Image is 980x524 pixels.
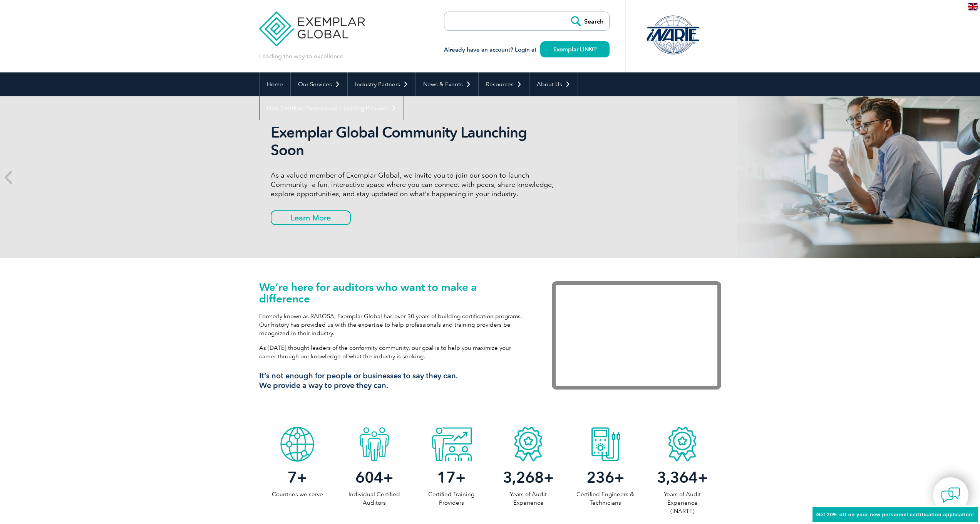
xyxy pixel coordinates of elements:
[260,72,290,96] a: Home
[479,72,529,96] a: Resources
[816,512,974,517] span: Get 20% off on your new personnel certification application!
[271,210,351,225] a: Learn More
[567,471,644,484] h2: +
[968,3,978,10] img: en
[503,468,544,487] span: 3,268
[657,468,698,487] span: 3,364
[336,471,413,484] h2: +
[552,281,721,390] iframe: Exemplar Global: Working together to make a difference
[355,468,383,487] span: 604
[540,41,610,57] a: Exemplar LINK
[413,471,490,484] h2: +
[291,72,347,96] a: Our Services
[567,12,609,30] input: Search
[348,72,415,96] a: Industry Partners
[586,468,614,487] span: 236
[437,468,456,487] span: 17
[271,124,560,159] h2: Exemplar Global Community Launching Soon
[259,344,529,361] p: As [DATE] thought leaders of the conformity community, our goal is to help you maximize your care...
[416,72,478,96] a: News & Events
[644,490,721,516] p: Years of Audit Experience (iNARTE)
[260,96,404,120] a: Find Certified Professional / Training Provider
[259,471,336,484] h2: +
[413,490,490,507] p: Certified Training Providers
[259,371,529,390] h3: It’s not enough for people or businesses to say they can. We provide a way to prove they can.
[644,471,721,484] h2: +
[529,72,578,96] a: About Us
[259,490,336,499] p: Countries we serve
[336,490,413,507] p: Individual Certified Auditors
[271,171,560,198] p: As a valued member of Exemplar Global, we invite you to join our soon-to-launch Community—a fun, ...
[592,47,596,51] img: open_square.png
[444,45,610,55] h3: Already have an account? Login at
[941,485,960,505] img: contact-chat.png
[288,468,297,487] span: 7
[259,52,343,60] p: Leading the way to excellence
[259,281,529,304] h1: We’re here for auditors who want to make a difference
[259,312,529,338] p: Formerly known as RABQSA, Exemplar Global has over 30 years of building certification programs. O...
[490,471,567,484] h2: +
[567,490,644,507] p: Certified Engineers & Technicians
[490,490,567,507] p: Years of Audit Experience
